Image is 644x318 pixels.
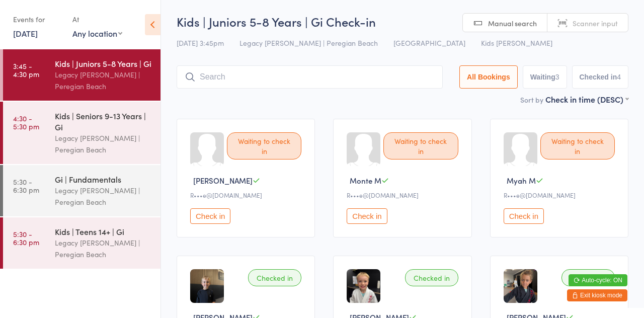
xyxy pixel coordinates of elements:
[504,208,544,224] button: Check in
[55,132,152,155] div: Legacy [PERSON_NAME] | Peregian Beach
[481,38,552,48] span: Kids [PERSON_NAME]
[488,18,537,28] span: Manual search
[190,208,230,224] button: Check in
[405,269,458,286] div: Checked in
[572,65,629,89] button: Checked in4
[573,18,618,28] span: Scanner input
[55,226,152,237] div: Kids | Teens 14+ | Gi
[347,208,387,224] button: Check in
[561,269,615,286] div: Checked in
[545,94,628,105] div: Check in time (DESC)
[13,28,38,39] a: [DATE]
[3,102,160,164] a: 4:30 -5:30 pmKids | Seniors 9-13 Years | GiLegacy [PERSON_NAME] | Peregian Beach
[13,230,39,246] time: 5:30 - 6:30 pm
[504,191,618,199] div: R•••e@[DOMAIN_NAME]
[72,11,122,28] div: At
[177,38,224,48] span: [DATE] 3:45pm
[13,11,62,28] div: Events for
[13,178,39,194] time: 5:30 - 6:30 pm
[383,132,458,160] div: Waiting to check in
[55,58,152,69] div: Kids | Juniors 5-8 Years | Gi
[13,62,39,78] time: 3:45 - 4:30 pm
[3,217,160,269] a: 5:30 -6:30 pmKids | Teens 14+ | GiLegacy [PERSON_NAME] | Peregian Beach
[55,110,152,132] div: Kids | Seniors 9-13 Years | Gi
[72,28,122,39] div: Any location
[523,65,567,89] button: Waiting3
[540,132,615,160] div: Waiting to check in
[393,38,465,48] span: [GEOGRAPHIC_DATA]
[193,175,253,186] span: [PERSON_NAME]
[507,175,536,186] span: Myah M
[504,269,537,303] img: image1740463946.png
[227,132,301,160] div: Waiting to check in
[55,237,152,260] div: Legacy [PERSON_NAME] | Peregian Beach
[347,191,461,199] div: R•••e@[DOMAIN_NAME]
[55,174,152,185] div: Gi | Fundamentals
[3,49,160,101] a: 3:45 -4:30 pmKids | Juniors 5-8 Years | GiLegacy [PERSON_NAME] | Peregian Beach
[459,65,518,89] button: All Bookings
[177,65,443,89] input: Search
[248,269,301,286] div: Checked in
[55,69,152,92] div: Legacy [PERSON_NAME] | Peregian Beach
[190,269,224,303] img: image1744780712.png
[350,175,381,186] span: Monte M
[13,114,39,130] time: 4:30 - 5:30 pm
[190,191,304,199] div: R•••e@[DOMAIN_NAME]
[617,73,621,81] div: 4
[239,38,378,48] span: Legacy [PERSON_NAME] | Peregian Beach
[177,13,628,30] h2: Kids | Juniors 5-8 Years | Gi Check-in
[55,185,152,208] div: Legacy [PERSON_NAME] | Peregian Beach
[567,289,627,301] button: Exit kiosk mode
[520,95,543,105] label: Sort by
[3,165,160,216] a: 5:30 -6:30 pmGi | FundamentalsLegacy [PERSON_NAME] | Peregian Beach
[347,269,380,303] img: image1736405690.png
[569,274,627,286] button: Auto-cycle: ON
[555,73,559,81] div: 3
